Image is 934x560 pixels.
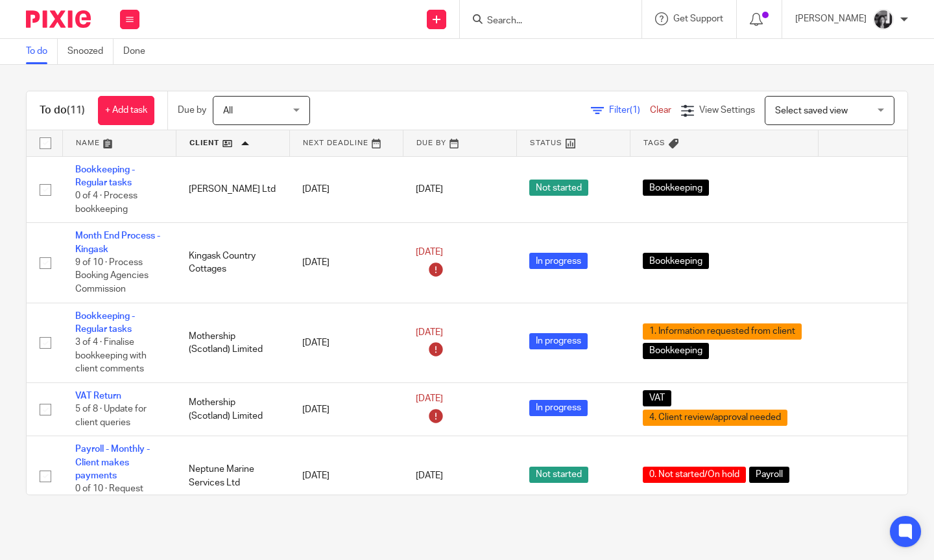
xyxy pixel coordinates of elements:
[643,390,671,406] span: VAT
[775,106,848,115] span: Select saved view
[529,467,588,483] span: Not started
[699,106,755,115] span: View Settings
[289,156,403,223] td: [DATE]
[176,383,289,436] td: Mothership (Scotland) Limited
[673,14,723,23] span: Get Support
[75,312,135,334] a: Bookkeeping - Regular tasks
[178,104,206,117] p: Due by
[75,391,121,401] a: VAT Return
[486,16,603,27] input: Search
[529,400,588,416] span: In progress
[643,467,746,483] span: 0. Not started/On hold
[75,485,143,507] span: 0 of 10 · Request payroll changes
[26,10,91,28] img: Pixie
[176,223,289,303] td: Kingask Country Cottages
[75,165,135,187] a: Bookkeeping - Regular tasks
[123,39,155,64] a: Done
[529,180,588,196] span: Not started
[873,9,894,30] img: IMG_7103.jpg
[67,39,114,64] a: Snoozed
[416,328,443,337] span: [DATE]
[416,185,443,194] span: [DATE]
[643,180,709,196] span: Bookkeeping
[40,104,85,117] h1: To do
[749,467,789,483] span: Payroll
[75,338,147,374] span: 3 of 4 · Finalise bookkeeping with client comments
[176,303,289,382] td: Mothership (Scotland) Limited
[75,258,149,294] span: 9 of 10 · Process Booking Agencies Commission
[643,410,787,426] span: 4. Client review/approval needed
[643,323,802,340] span: 1. Information requested from client
[67,105,85,115] span: (11)
[98,96,154,125] a: + Add task
[75,405,147,428] span: 5 of 8 · Update for client queries
[75,191,138,214] span: 0 of 4 · Process bookkeeping
[26,39,58,64] a: To do
[416,395,443,404] span: [DATE]
[289,383,403,436] td: [DATE]
[75,231,160,253] a: Month End Process - Kingask
[630,106,640,115] span: (1)
[416,471,443,480] span: [DATE]
[416,248,443,257] span: [DATE]
[643,343,709,359] span: Bookkeeping
[289,303,403,382] td: [DATE]
[529,333,588,349] span: In progress
[795,12,867,25] p: [PERSON_NAME]
[223,106,233,115] span: All
[609,106,650,115] span: Filter
[176,436,289,516] td: Neptune Marine Services Ltd
[176,156,289,223] td: [PERSON_NAME] Ltd
[75,445,150,480] a: Payroll - Monthly - Client makes payments
[289,436,403,516] td: [DATE]
[289,223,403,303] td: [DATE]
[529,253,588,269] span: In progress
[650,106,671,115] a: Clear
[643,139,665,146] span: Tags
[643,253,709,269] span: Bookkeeping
